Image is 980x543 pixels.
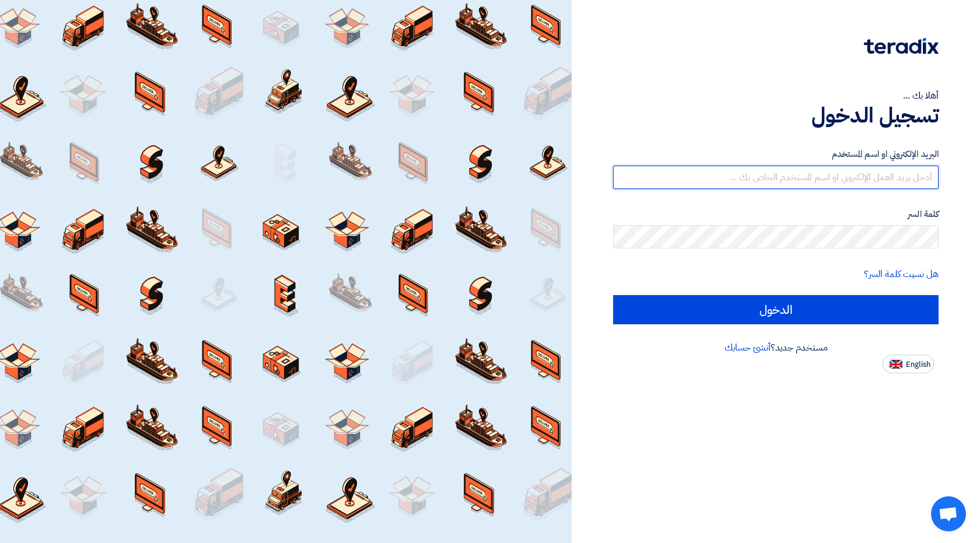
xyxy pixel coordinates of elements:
h1: تسجيل الدخول [613,103,939,128]
a: هل نسيت كلمة السر؟ [864,267,939,281]
button: English [883,355,934,373]
div: مستخدم جديد؟ [613,341,939,355]
label: كلمة السر [613,208,939,221]
input: الدخول [613,295,939,324]
input: أدخل بريد العمل الإلكتروني او اسم المستخدم الخاص بك ... [613,166,939,189]
label: البريد الإلكتروني او اسم المستخدم [613,148,939,161]
img: Teradix logo [864,38,939,54]
span: English [906,360,930,369]
div: أهلا بك ... [613,89,939,103]
img: en-US.png [890,360,902,369]
a: دردشة مفتوحة [931,496,966,531]
a: أنشئ حسابك [724,341,771,355]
